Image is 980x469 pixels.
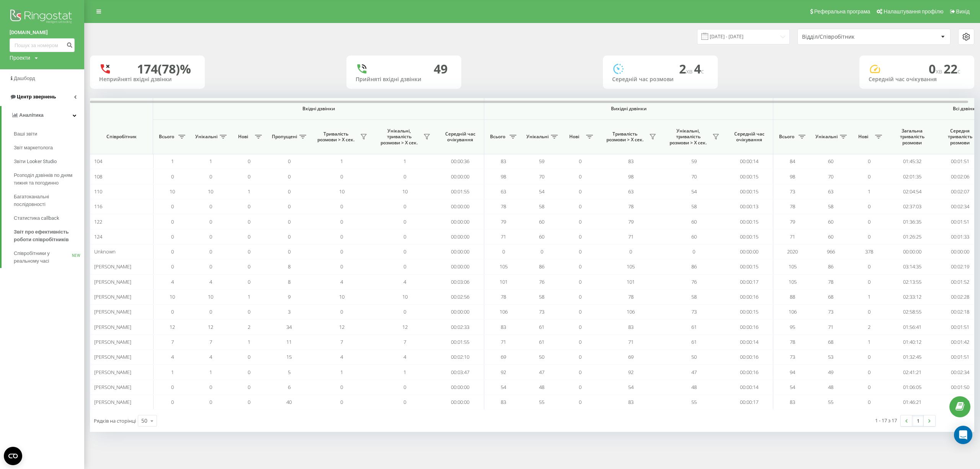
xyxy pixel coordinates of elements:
span: 4 [209,278,212,285]
span: Звіти Looker Studio [14,158,57,165]
td: 00:00:00 [725,244,773,259]
span: 106 [627,308,635,315]
span: Унікальні [815,134,838,140]
a: Статистика callback [14,211,84,225]
td: 02:01:35 [888,169,936,184]
span: 61 [691,324,697,330]
span: 63 [501,188,506,195]
td: 00:00:17 [725,275,773,289]
span: 1 [868,188,871,195]
span: 108 [94,173,102,180]
span: Середній час очікування [442,131,478,143]
span: 79 [501,218,506,225]
span: 86 [539,263,544,270]
span: 1 [340,158,343,165]
span: 0 [248,308,250,315]
span: [PERSON_NAME] [94,278,131,285]
span: 78 [501,293,506,300]
span: 54 [539,188,544,195]
span: Нові [234,134,253,140]
span: c [957,67,960,75]
span: 0 [579,293,581,300]
span: 0 [868,203,871,210]
span: 2020 [787,248,798,255]
span: 60 [539,233,544,240]
a: Багатоканальні послідовності [14,190,84,211]
span: 0 [579,233,581,240]
span: 0 [340,263,343,270]
span: Тривалість розмови > Х сек. [314,131,358,143]
span: 2 [868,324,871,330]
span: Співробітник [96,134,146,140]
input: Пошук за номером [10,38,75,52]
span: 0 [403,233,406,240]
span: 2 [679,60,694,77]
span: 101 [500,278,508,285]
span: 0 [340,248,343,255]
td: 00:02:56 [436,289,484,304]
td: 00:00:00 [436,214,484,229]
span: [PERSON_NAME] [94,263,131,270]
a: 1 [912,415,924,426]
span: 78 [628,203,634,210]
span: 83 [501,324,506,330]
span: 9 [288,293,291,300]
span: 98 [628,173,634,180]
div: Open Intercom Messenger [954,426,972,444]
span: 1 [248,293,250,300]
span: 60 [828,218,833,225]
span: 70 [539,173,544,180]
span: Середня тривалість розмови [942,128,978,146]
span: 105 [500,263,508,270]
span: 0 [579,263,581,270]
span: Дашборд [14,75,35,81]
span: 0 [340,218,343,225]
div: Середній час очікування [869,76,965,83]
span: Пропущені [272,134,297,140]
span: 58 [539,293,544,300]
span: 105 [627,263,635,270]
span: 0 [502,248,505,255]
span: 0 [868,278,871,285]
span: 0 [868,233,871,240]
td: 02:04:54 [888,184,936,199]
span: Unknown [94,248,116,255]
td: 02:37:03 [888,199,936,214]
div: Середній час розмови [612,76,709,83]
span: 0 [288,188,291,195]
span: 60 [828,158,833,165]
span: 4 [340,278,343,285]
span: Реферальна програма [814,8,871,15]
td: 00:00:15 [725,259,773,274]
span: 8 [288,263,291,270]
span: 83 [628,324,634,330]
span: 0 [288,218,291,225]
span: 59 [539,158,544,165]
span: 0 [248,203,250,210]
span: 79 [628,218,634,225]
span: 12 [170,324,175,330]
span: 54 [691,188,697,195]
span: Статистика callback [14,214,59,222]
span: 4 [403,278,406,285]
span: 98 [790,173,795,180]
span: 2 [248,324,250,330]
span: Вихідні дзвінки [502,106,755,112]
span: Тривалість розмови > Х сек. [603,131,647,143]
span: 0 [403,308,406,315]
td: 00:00:14 [725,335,773,350]
span: 78 [628,293,634,300]
span: 73 [790,188,795,195]
td: 00:00:13 [725,199,773,214]
span: 84 [790,158,795,165]
span: 0 [171,248,174,255]
span: 0 [868,173,871,180]
span: 0 [579,324,581,330]
span: 0 [629,248,632,255]
span: 4 [694,60,704,77]
span: 71 [790,233,795,240]
span: 0 [248,248,250,255]
span: 71 [501,233,506,240]
span: 0 [579,188,581,195]
span: 0 [209,173,212,180]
